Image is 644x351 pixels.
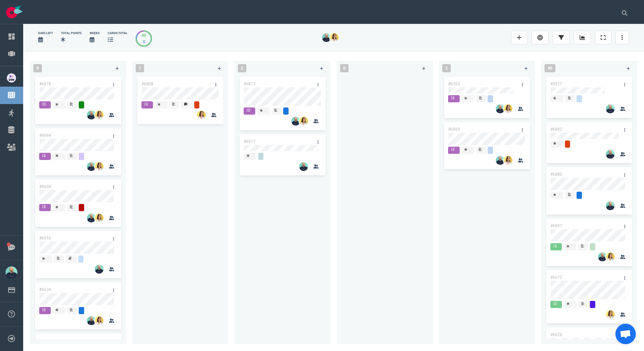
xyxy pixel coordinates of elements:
[197,111,206,119] img: 26
[90,31,99,35] div: Weeks
[95,265,104,274] img: 26
[87,111,96,119] img: 26
[108,31,127,35] div: cards total
[299,162,308,171] img: 26
[87,162,96,171] img: 26
[39,184,51,189] a: #6658
[39,133,51,138] a: #6694
[244,139,256,144] a: #6917
[448,82,460,86] a: #6763
[606,252,615,261] img: 26
[448,127,460,132] a: #6865
[39,82,51,86] a: #6678
[550,223,562,228] a: #6897
[550,127,562,132] a: #6882
[550,172,562,177] a: #6880
[141,39,146,45] div: 5
[95,111,104,119] img: 26
[330,33,339,42] img: 26
[504,156,512,165] img: 26
[442,64,451,72] span: 2
[238,64,246,72] span: 2
[299,117,308,126] img: 26
[87,214,96,222] img: 26
[606,310,615,319] img: 26
[550,275,562,280] a: #6672
[33,64,42,72] span: 8
[615,324,636,344] div: Ouvrir le chat
[606,150,615,159] img: 26
[38,31,53,35] div: days left
[95,316,104,325] img: 26
[496,104,505,113] img: 26
[95,162,104,171] img: 26
[322,33,331,42] img: 26
[606,201,615,210] img: 26
[598,252,607,261] img: 26
[61,31,81,35] div: Total Points
[550,332,562,337] a: #6626
[606,104,615,113] img: 26
[504,104,512,113] img: 26
[340,64,349,72] span: 0
[87,316,96,325] img: 26
[39,287,51,292] a: #6634
[39,236,51,240] a: #6916
[141,82,153,86] a: #6808
[244,82,256,86] a: #6873
[550,82,562,86] a: #5517
[95,214,104,222] img: 26
[136,64,144,72] span: 1
[496,156,505,165] img: 26
[141,32,146,39] div: 40
[545,64,555,72] span: 40
[39,338,51,343] a: #6716
[291,117,300,126] img: 26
